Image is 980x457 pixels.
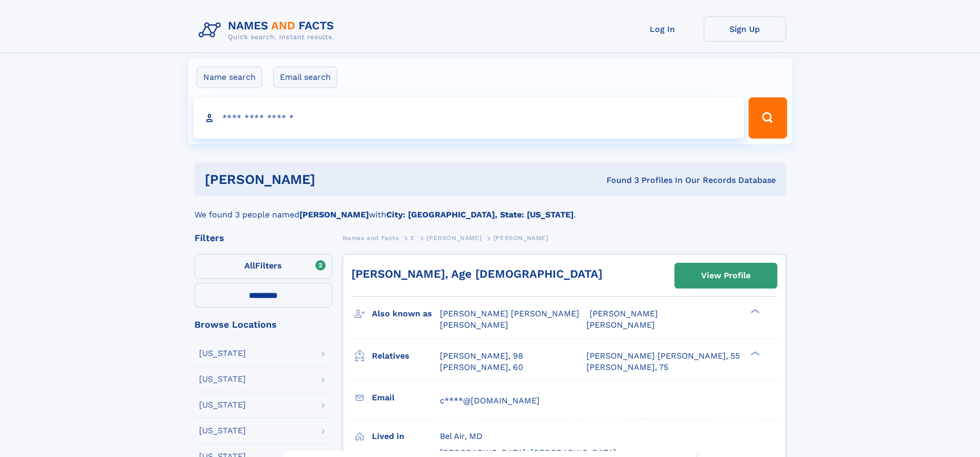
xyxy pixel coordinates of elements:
div: We found 3 people named with . [194,196,786,221]
h1: [PERSON_NAME] [205,173,461,186]
div: Filters [194,233,332,243]
input: search input [193,97,744,139]
span: [PERSON_NAME] [590,309,658,318]
div: [US_STATE] [199,375,246,383]
span: Bel Air, MD [440,431,483,441]
div: [US_STATE] [199,401,246,409]
a: [PERSON_NAME], 75 [586,362,668,373]
div: ❯ [748,350,760,357]
a: [PERSON_NAME], 98 [440,350,523,362]
span: [PERSON_NAME] [440,320,508,330]
span: [PERSON_NAME] [493,234,548,242]
a: Log In [621,16,704,42]
a: [PERSON_NAME] [PERSON_NAME], 55 [586,350,740,362]
div: Found 3 Profiles In Our Records Database [461,175,776,186]
b: [PERSON_NAME] [299,210,369,219]
label: Email search [273,66,337,88]
a: View Profile [675,263,777,288]
h3: Lived in [372,428,440,445]
a: [PERSON_NAME] [426,231,482,244]
label: Filters [194,254,332,279]
img: Logo Names and Facts [194,16,343,44]
div: ❯ [748,308,760,315]
h3: Relatives [372,347,440,365]
span: [PERSON_NAME] [PERSON_NAME] [440,309,579,318]
a: [PERSON_NAME], 60 [440,362,523,373]
div: [US_STATE] [199,349,246,358]
a: Sign Up [704,16,786,42]
a: E [411,231,415,244]
a: Names and Facts [343,231,399,244]
h3: Email [372,389,440,407]
div: View Profile [701,264,751,287]
span: [PERSON_NAME] [426,234,482,242]
div: [US_STATE] [199,427,246,435]
label: Name search [197,66,262,88]
a: [PERSON_NAME], Age [DEMOGRAPHIC_DATA] [351,267,602,280]
button: Search Button [749,97,787,139]
span: E [411,234,415,242]
span: All [244,261,255,270]
h3: Also known as [372,305,440,323]
span: [PERSON_NAME] [586,320,655,330]
div: Browse Locations [194,320,332,329]
b: City: [GEOGRAPHIC_DATA], State: [US_STATE] [386,210,574,219]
